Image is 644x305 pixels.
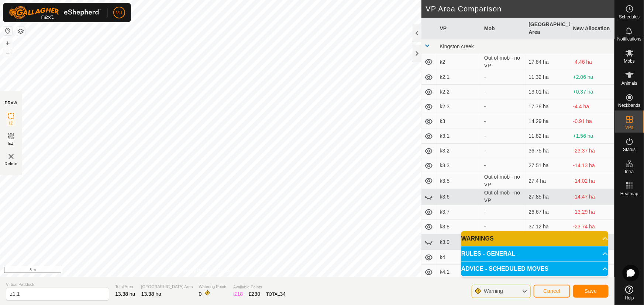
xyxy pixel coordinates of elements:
button: Map Layers [16,27,25,36]
span: Available Points [233,284,286,290]
div: - [484,118,523,125]
span: 13.38 ha [141,291,162,297]
td: -13.29 ha [570,205,614,220]
td: k3.2 [437,144,481,158]
td: +0.37 ha [570,85,614,99]
td: 13.01 ha [526,85,570,99]
td: 17.84 ha [526,54,570,70]
div: - [484,147,523,155]
td: k3 [437,114,481,129]
td: -0.91 ha [570,114,614,129]
td: -23.74 ha [570,220,614,234]
span: 13.38 ha [115,291,135,297]
td: -14.13 ha [570,158,614,173]
a: Help [615,283,644,303]
img: Gallagher Logo [9,6,101,19]
button: Reset Map [3,27,12,35]
th: New Allocation [570,18,614,39]
div: - [484,103,523,111]
button: Cancel [534,285,570,298]
td: -23.37 ha [570,144,614,158]
td: 27.85 ha [526,189,570,205]
span: Cancel [543,288,561,294]
span: VPs [625,125,633,130]
td: k3.9 [437,234,481,250]
td: k2.1 [437,70,481,85]
td: 27.51 ha [526,158,570,173]
td: k3.7 [437,205,481,220]
td: k2.3 [437,99,481,114]
h2: VP Area Comparison [426,4,615,13]
td: 36.75 ha [526,144,570,158]
span: WARNINGS [461,236,494,242]
span: Notifications [617,37,641,41]
span: Save [585,288,597,294]
span: EZ [8,141,14,146]
button: – [3,48,12,57]
span: Watering Points [199,284,227,290]
span: Kingston creek [440,43,474,49]
div: - [484,132,523,140]
div: - [484,208,523,216]
td: k3.3 [437,158,481,173]
span: Animals [621,81,637,85]
td: 14.29 ha [526,114,570,129]
span: Warning [484,288,503,294]
th: VP [437,18,481,39]
span: Heatmap [620,192,638,196]
span: IZ [9,120,13,126]
span: RULES - GENERAL [461,251,516,257]
p-accordion-header: WARNINGS [461,231,608,246]
td: k3.5 [437,173,481,189]
td: k4 [437,250,481,265]
div: Out of mob - no VP [484,173,523,189]
a: Contact Us [218,267,240,274]
span: Delete [5,161,18,166]
th: [GEOGRAPHIC_DATA] Area [526,18,570,39]
span: Mobs [624,59,635,63]
td: +1.56 ha [570,129,614,144]
span: Total Area [115,284,135,290]
span: 0 [199,291,202,297]
div: DRAW [5,100,17,106]
img: VP [7,152,16,161]
div: TOTAL [266,290,286,298]
td: k2 [437,54,481,70]
div: EZ [249,290,260,298]
button: Save [573,285,609,298]
td: +2.06 ha [570,70,614,85]
span: Schedules [619,15,640,19]
span: 18 [237,291,243,297]
span: Neckbands [618,103,640,108]
div: Out of mob - no VP [484,189,523,204]
td: 27.4 ha [526,173,570,189]
td: -14.47 ha [570,189,614,205]
div: - [484,223,523,231]
p-accordion-header: RULES - GENERAL [461,246,608,261]
td: 11.82 ha [526,129,570,144]
td: -4.4 ha [570,99,614,114]
td: k3.1 [437,129,481,144]
p-accordion-header: ADVICE - SCHEDULED MOVES [461,262,608,276]
td: -14.02 ha [570,173,614,189]
span: 34 [280,291,286,297]
span: [GEOGRAPHIC_DATA] Area [141,284,193,290]
td: -4.46 ha [570,54,614,70]
span: Help [625,296,634,300]
div: - [484,88,523,96]
div: IZ [233,290,243,298]
th: Mob [481,18,526,39]
span: MT [116,9,123,17]
td: k3.6 [437,189,481,205]
span: Status [623,147,636,152]
a: Privacy Policy [182,267,209,274]
td: 17.78 ha [526,99,570,114]
span: 30 [255,291,261,297]
div: - [484,162,523,169]
span: Virtual Paddock [6,281,109,288]
span: Infra [625,169,634,174]
td: k4.1 [437,265,481,280]
td: k2.2 [437,85,481,99]
td: k3.8 [437,220,481,234]
div: Out of mob - no VP [484,54,523,70]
